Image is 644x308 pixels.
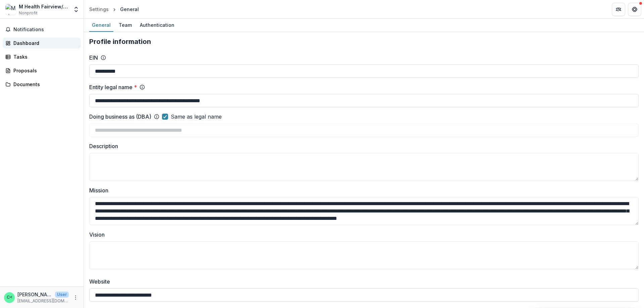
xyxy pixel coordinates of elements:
div: Team [116,20,135,30]
label: Mission [89,186,635,194]
div: Documents [13,81,75,88]
a: Documents [3,79,81,90]
button: Open entity switcher [71,3,81,16]
p: [EMAIL_ADDRESS][DOMAIN_NAME] [17,298,69,304]
label: Doing business as (DBA) [89,113,151,121]
button: Get Help [628,3,641,16]
button: Partners [612,3,625,16]
img: M Health Fairview/University of Minnesota Foundation [5,4,16,15]
div: Tasks [13,53,75,60]
a: Dashboard [3,38,81,49]
div: Authentication [137,20,177,30]
div: General [89,20,113,30]
div: Settings [89,6,109,13]
label: Vision [89,231,635,239]
h2: Profile information [89,38,639,46]
a: Settings [87,4,111,14]
a: Team [116,19,135,32]
span: Nonprofit [19,10,38,16]
span: Same as legal name [171,113,222,121]
nav: breadcrumb [87,4,142,14]
span: Notifications [13,27,78,33]
a: General [89,19,113,32]
label: Website [89,278,635,286]
button: More [71,294,79,302]
label: EIN [89,54,98,62]
div: Proposals [13,67,75,74]
div: Dashboard [13,40,75,47]
label: Entity legal name [89,83,137,91]
div: General [120,6,139,13]
a: Proposals [3,65,81,76]
div: M Health Fairview/[GEOGRAPHIC_DATA][US_STATE] Foundation [19,3,69,10]
label: Description [89,142,635,150]
a: Tasks [3,51,81,62]
p: [PERSON_NAME] <[EMAIL_ADDRESS][DOMAIN_NAME]> [17,291,52,298]
button: Notifications [3,24,81,35]
p: User [55,292,69,298]
div: Craig Tacheny <tach0017@umn.edu> [7,295,12,300]
a: Authentication [137,19,177,32]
